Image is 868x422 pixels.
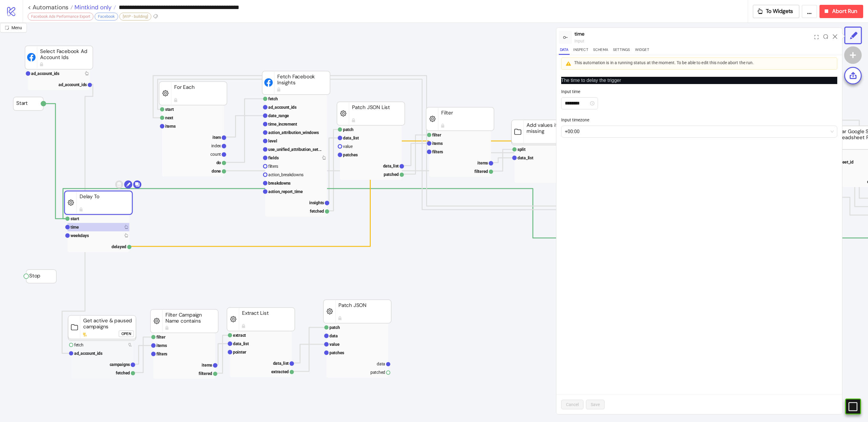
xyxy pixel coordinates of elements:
text: ad_account_ids [74,351,102,356]
text: items [165,124,176,129]
text: ad_account_ids [58,82,87,87]
button: Cancel [561,400,583,409]
button: Settings [612,47,631,55]
div: This automation is in a running status at the moment. To be able to edit this node abort the run. [574,60,827,67]
text: items [432,141,443,146]
a: Mintkind only [73,4,116,10]
button: Schema [592,47,609,55]
text: filters [156,352,167,356]
text: split [517,147,526,152]
span: radius-bottomright [5,26,9,30]
text: data_list [517,155,533,160]
label: Input time [561,88,584,95]
span: Menu [11,25,22,30]
text: action_attribution_windows [268,130,319,135]
text: extract [233,333,246,338]
text: data_list [383,164,399,168]
text: value [343,144,353,149]
text: items [477,161,488,165]
text: fetch [74,342,83,347]
div: Facebook Ads Performance Export [28,13,93,20]
text: campaigns [110,362,130,367]
text: index [211,143,221,148]
text: next [165,115,173,120]
text: data_list [273,361,289,366]
button: Save [586,400,605,409]
text: data [329,333,338,338]
div: Facebook [95,13,118,20]
text: patches [329,350,344,355]
text: date_range [268,113,289,118]
span: +00:00 [565,126,834,137]
text: action_breakdowns [268,172,303,177]
text: items [202,363,212,367]
button: Widget [634,47,650,55]
span: To Widgets [766,8,793,15]
text: data_list [233,341,249,346]
text: item [212,135,221,140]
text: count [210,152,221,157]
label: Input timezone [561,117,593,123]
div: Open [121,330,131,337]
input: Input time [565,100,589,107]
text: fields [268,155,279,160]
button: Inspect [572,47,589,55]
span: Mintkind only [73,3,112,11]
text: filter [432,133,441,137]
text: value [329,342,340,347]
div: input [574,38,812,44]
text: start [165,107,174,112]
text: start [71,216,79,221]
span: expand [814,35,819,39]
button: ... [802,5,817,18]
button: Abort Run [819,5,863,18]
text: patch [329,325,340,330]
text: time [71,225,79,230]
text: action_report_time [268,189,303,194]
div: [WIP - building] [119,13,151,20]
a: < Automations [28,4,73,10]
text: items [156,343,167,348]
span: Abort Run [832,8,857,15]
text: filter [156,335,165,339]
text: ad_account_ids [31,71,59,76]
div: time [574,30,812,38]
text: fetch [268,96,278,101]
text: ad_account_ids [268,105,297,110]
text: level [268,139,277,143]
text: data [377,361,385,366]
text: data_list [343,136,359,140]
button: Data [559,47,570,55]
text: pointer [233,350,246,355]
text: patches [343,152,358,157]
p: The time to delay the trigger [561,77,837,84]
text: weekdays [71,233,89,238]
text: filters [268,164,278,169]
button: To Widgets [753,5,800,18]
text: insights [309,200,324,205]
button: Open [119,330,134,337]
text: breakdowns [268,181,291,186]
text: filters [432,149,443,154]
text: time_increment [268,122,297,127]
text: patch [343,127,354,132]
text: use_unified_attribution_set... [268,147,322,152]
